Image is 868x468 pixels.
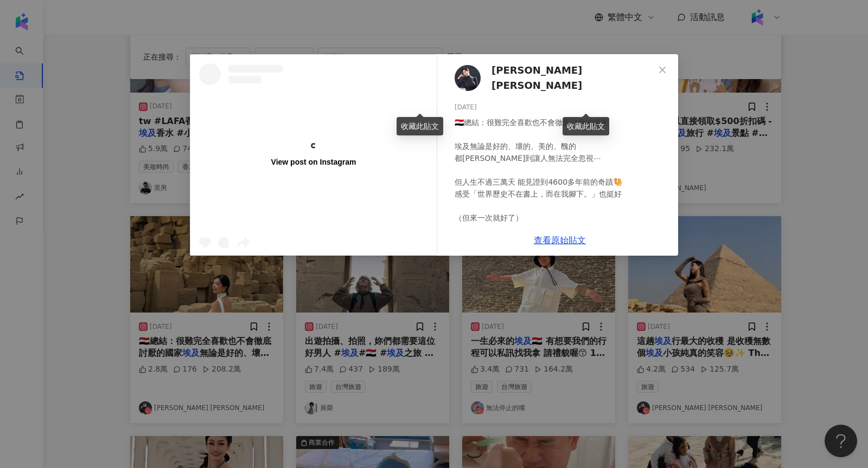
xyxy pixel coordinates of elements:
[492,63,654,94] span: [PERSON_NAME] [PERSON_NAME]
[455,116,669,259] div: 🇪🇬總結：很難完全喜歡也不會徹底討厭的國家 埃及無論是好的、壞的、美的、醜的 都[PERSON_NAME]到讓人無法完全忽視⋯ 但人生不過三萬天 能見證到4600多年前的奇蹟🐫 感受「世界歷史不...
[455,63,654,94] a: KOL Avatar[PERSON_NAME] [PERSON_NAME]
[190,55,437,255] a: View post on Instagram
[397,117,443,135] div: 收藏此貼文
[455,102,669,113] div: [DATE]
[455,65,481,91] img: KOL Avatar
[563,117,609,135] div: 收藏此貼文
[652,59,673,81] button: Close
[534,235,586,245] a: 查看原始貼文
[271,157,356,167] div: View post on Instagram
[658,66,667,74] span: close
